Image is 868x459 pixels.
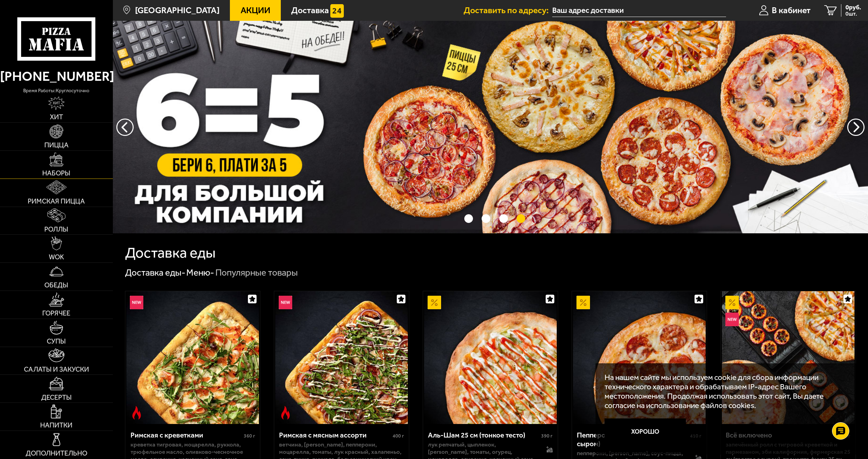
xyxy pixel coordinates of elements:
img: Новинка [130,296,143,309]
img: Новинка [279,296,292,309]
span: [GEOGRAPHIC_DATA] [135,6,220,15]
img: Новинка [725,313,739,326]
button: Хорошо [605,418,686,445]
span: Наборы [42,170,70,177]
span: Обеды [44,282,68,289]
img: Акционный [428,296,441,309]
span: Горячее [42,310,70,317]
span: Десерты [41,394,72,401]
a: НовинкаОстрое блюдоРимская с креветками [125,291,260,424]
img: Всё включено [722,291,854,424]
button: точки переключения [517,214,525,223]
span: Салаты и закуски [24,366,89,373]
img: Акционный [576,296,590,309]
img: Острое блюдо [279,406,292,419]
img: 15daf4d41897b9f0e9f617042186c801.svg [330,4,344,18]
h1: Доставка еды [125,246,216,260]
button: точки переключения [482,214,490,223]
a: АкционныйПепперони 25 см (толстое с сыром) [572,291,707,424]
span: 0 шт. [845,11,861,17]
img: Римская с креветками [126,291,259,424]
div: Пепперони 25 см (толстое с сыром) [577,431,688,448]
a: Меню- [186,267,214,278]
img: Римская с мясным ассорти [275,291,408,424]
img: Острое блюдо [130,406,143,419]
span: Дополнительно [26,450,87,457]
span: 0 руб. [845,4,861,10]
input: Ваш адрес доставки [552,4,726,17]
span: Хит [50,114,63,121]
span: В кабинет [772,6,811,15]
span: WOK [49,254,64,261]
span: 360 г [244,433,255,439]
div: Римская с мясным ассорти [279,431,391,439]
p: На нашем сайте мы используем cookie для сбора информации технического характера и обрабатываем IP... [605,372,843,410]
div: Популярные товары [215,267,298,279]
button: точки переключения [499,214,508,223]
div: Римская с креветками [131,431,242,439]
a: Доставка еды- [125,267,185,278]
span: Акции [241,6,270,15]
span: 400 г [393,433,404,439]
button: предыдущий [847,119,865,136]
span: Доставить по адресу: [464,6,552,15]
button: точки переключения [464,214,473,223]
span: Доставка [291,6,329,15]
a: АкционныйНовинкаВсё включено [721,291,856,424]
span: Напитки [40,422,72,429]
button: следующий [116,119,134,136]
span: Роллы [44,226,68,233]
div: Аль-Шам 25 см (тонкое тесто) [428,431,539,439]
img: Аль-Шам 25 см (тонкое тесто) [424,291,557,424]
a: НовинкаОстрое блюдоРимская с мясным ассорти [274,291,409,424]
span: 390 г [541,433,553,439]
span: Пицца [44,142,69,149]
span: Супы [47,338,66,345]
span: Римская пицца [28,198,85,205]
img: Пепперони 25 см (толстое с сыром) [573,291,706,424]
img: Акционный [725,296,739,309]
a: АкционныйАль-Шам 25 см (тонкое тесто) [423,291,558,424]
